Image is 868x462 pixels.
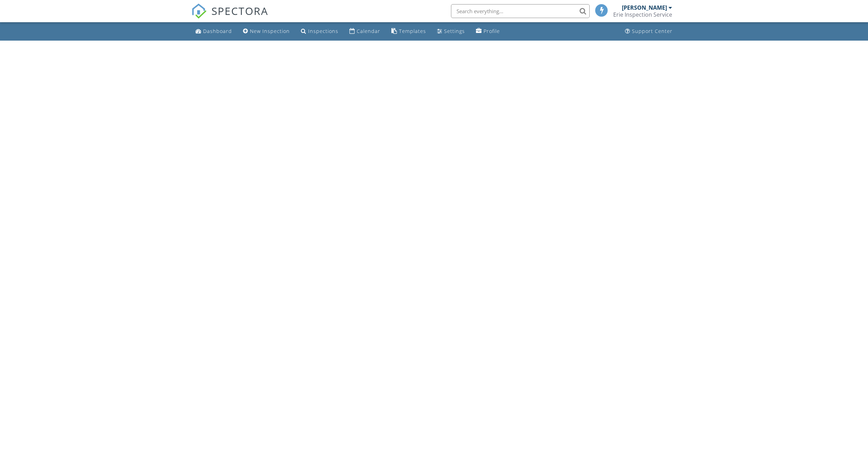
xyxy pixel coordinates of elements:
[191,9,268,24] a: SPECTORA
[484,28,500,34] div: Profile
[622,25,675,38] a: Support Center
[622,4,667,11] div: [PERSON_NAME]
[389,25,429,38] a: Templates
[308,28,338,34] div: Inspections
[399,28,426,34] div: Templates
[203,28,232,34] div: Dashboard
[613,11,672,18] div: Erie Inspection Service
[191,3,207,19] img: The Best Home Inspection Software - Spectora
[240,25,293,38] a: New Inspection
[444,28,465,34] div: Settings
[347,25,383,38] a: Calendar
[632,28,672,34] div: Support Center
[451,4,590,18] input: Search everything...
[250,28,290,34] div: New Inspection
[193,25,235,38] a: Dashboard
[473,25,503,38] a: Profile
[298,25,341,38] a: Inspections
[357,28,380,34] div: Calendar
[434,25,468,38] a: Settings
[211,3,268,18] span: SPECTORA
